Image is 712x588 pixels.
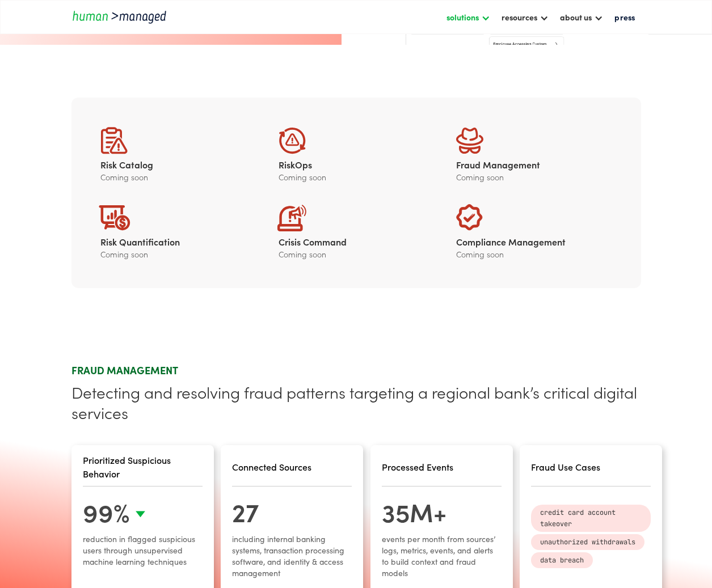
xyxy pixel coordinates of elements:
[100,159,255,170] div: Risk Catalog
[540,555,584,566] div: data breach
[83,452,203,481] div: Prioritized Suspicious Behavior
[100,172,255,181] div: Coming soon
[554,7,609,27] div: about us
[446,10,479,24] div: solutions
[456,204,611,259] a: Compliance ManagementComing soon
[279,172,433,181] div: Coming soon
[456,159,611,170] div: Fraud Management
[83,533,203,567] div: reduction in flagged suspicious users through unsupervised machine learning techniques
[456,249,611,259] div: Coming soon
[279,159,433,170] div: RiskOps
[100,236,255,247] div: Risk Quantification
[560,10,592,24] div: about us
[232,497,259,526] div: 27
[382,497,446,526] div: 35M+
[279,249,433,259] div: Coming soon
[71,9,174,24] a: home
[100,204,255,259] a: Risk QuantificationComing soon
[232,452,352,481] div: Connected Sources
[279,127,433,181] a: RiskOpsComing soon
[382,452,502,481] div: Processed Events
[456,127,611,181] a: Fraud ManagementComing soon
[100,127,255,181] a: Risk CatalogComing soon
[100,249,255,259] div: Coming soon
[279,204,433,259] a: Crisis CommandComing soon
[502,10,537,24] div: resources
[609,7,641,27] a: press
[382,533,502,578] div: events per month from sources’ logs, metrics, events, and alerts to build context and fraud models
[456,172,611,181] div: Coming soon
[496,7,554,27] div: resources
[540,536,635,548] div: unauthorized withdrawals
[531,452,651,481] div: Fraud Use Cases
[279,236,433,247] div: Crisis Command
[232,533,352,578] div: including internal banking systems, transaction processing software, and identity & access manage...
[71,363,641,377] div: FRAUD MANAGEMENT
[456,236,611,247] div: Compliance Management
[540,507,642,530] div: credit card account takeover
[441,7,496,27] div: solutions
[71,382,641,422] div: Detecting and resolving fraud patterns targeting a regional bank’s critical digital services
[83,497,130,526] div: 99%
